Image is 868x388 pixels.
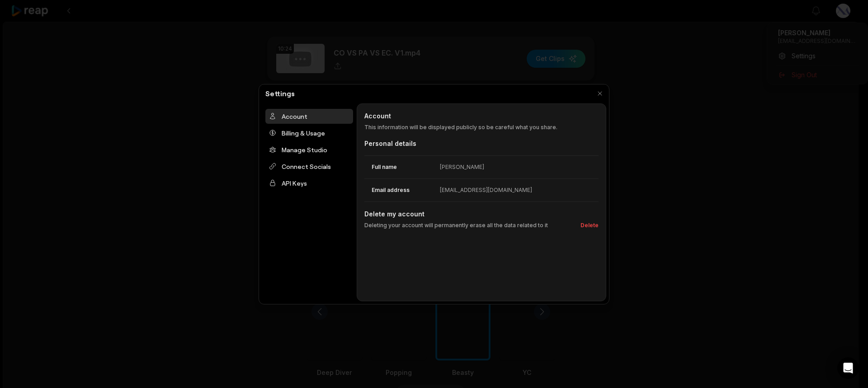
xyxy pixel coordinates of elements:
[265,109,353,124] div: Account
[364,163,440,171] dt: Full name
[265,159,353,174] div: Connect Socials
[364,139,599,148] div: Personal details
[364,123,599,131] p: This information will be displayed publicly so be careful what you share.
[262,88,298,99] h2: Settings
[364,186,440,194] dt: Email address
[364,221,548,229] p: Deleting your account will permanently erase all the data related to it
[265,142,353,157] div: Manage Studio
[364,111,599,121] h2: Account
[577,221,599,229] button: Delete
[364,209,599,219] h2: Delete my account
[440,163,484,171] div: [PERSON_NAME]
[265,126,353,140] div: Billing & Usage
[265,176,353,191] div: API Keys
[440,186,532,194] div: [EMAIL_ADDRESS][DOMAIN_NAME]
